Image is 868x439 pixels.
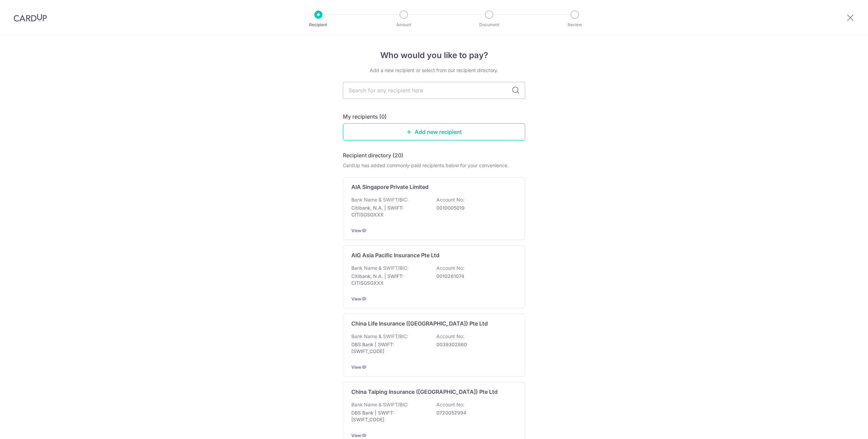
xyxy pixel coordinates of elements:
[293,21,344,28] p: Recipient
[550,21,600,28] p: Review
[436,341,513,348] p: 0039302860
[351,365,361,370] a: View
[351,183,429,191] p: AIA Singapore Private Limited
[351,333,408,340] p: Bank Name & SWIFT/BIC:
[464,21,514,28] p: Document
[351,401,408,408] p: Bank Name & SWIFT/BIC:
[351,265,408,271] p: Bank Name & SWIFT/BIC:
[351,251,439,259] p: AIG Asia Pacific Insurance Pte Ltd
[436,273,513,280] p: 0010261074
[351,341,428,355] p: DBS Bank | SWIFT: [SWIFT_CODE]
[351,319,488,328] p: China Life Insurance ([GEOGRAPHIC_DATA]) Pte Ltd
[351,433,361,438] a: View
[351,205,428,218] p: Citibank, N.A. | SWIFT: CITISGSGXXX
[436,409,513,416] p: 0720052994
[343,123,525,140] a: Add new recipient
[343,162,525,169] div: CardUp has added commonly-paid recipients below for your convenience.
[343,67,525,74] div: Add a new recipient or select from our recipient directory.
[379,21,429,28] p: Amount
[436,401,464,408] p: Account No:
[343,49,525,62] h4: Who would you like to pay?
[343,82,525,99] input: Search for any recipient here
[436,196,464,203] p: Account No:
[351,409,428,423] p: DBS Bank | SWIFT: [SWIFT_CODE]
[351,273,428,286] p: Citibank, N.A. | SWIFT: CITISGSGXXX
[343,151,403,159] h5: Recipient directory (20)
[436,205,513,211] p: 0010005019
[436,333,464,340] p: Account No:
[351,296,361,301] a: View
[824,419,861,436] iframe: Opens a widget where you can find more information
[351,388,498,396] p: China Taiping Insurance ([GEOGRAPHIC_DATA]) Pte Ltd
[436,265,464,271] p: Account No:
[343,112,387,121] h5: My recipients (0)
[351,228,361,233] a: View
[14,14,47,22] img: CardUp
[351,196,408,203] p: Bank Name & SWIFT/BIC:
